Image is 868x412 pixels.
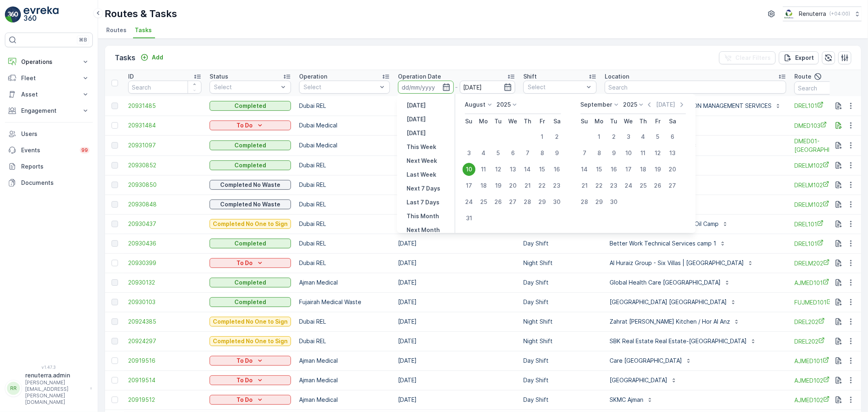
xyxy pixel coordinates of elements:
td: Ajman Medical [295,351,394,370]
a: 20930848 [128,200,201,208]
p: Completed No Waste [220,181,280,189]
img: Screenshot_2024-07-26_at_13.33.01.png [783,9,796,18]
button: Engagement [5,103,93,119]
div: 28 [521,195,534,208]
p: To Do [236,396,253,404]
p: To Do [236,121,253,129]
a: 20919512 [128,396,201,404]
p: Events [21,146,75,154]
a: Users [5,126,93,142]
p: [DATE] [407,115,426,123]
p: Status [210,72,228,81]
td: [DATE] [394,175,519,195]
td: Dubai REL [295,312,394,331]
button: Care [GEOGRAPHIC_DATA] [605,354,697,367]
a: FUJMED101 [794,298,868,307]
span: 20930850 [128,181,201,189]
div: 30 [608,195,621,208]
p: Zahrat [PERSON_NAME] Kitchen / Hor Al Anz [610,318,730,326]
p: Next 7 Days [407,184,441,193]
div: 11 [637,147,650,160]
img: logo [5,7,21,23]
p: Fleet [21,74,77,82]
div: 4 [637,130,650,143]
span: DREL101 [794,239,868,248]
div: 10 [463,163,476,176]
div: 11 [477,163,490,176]
span: AJMED102 [794,396,868,404]
td: Day Shift [519,234,601,253]
span: DREL101 [794,101,868,110]
a: DRELM102 [794,181,868,189]
button: Last Week [404,170,440,180]
input: dd/mm/yyyy [398,81,454,94]
td: [DATE] [394,331,519,351]
p: SKMC Ajman [610,396,643,404]
th: Tuesday [491,114,506,129]
button: Tomorrow [404,128,429,138]
p: ( +04:00 ) [829,11,850,17]
button: To Do [210,375,291,385]
td: Dubai REL [295,331,394,351]
div: 8 [593,147,606,160]
span: 20919516 [128,357,201,365]
div: 16 [608,163,621,176]
a: Documents [5,175,93,191]
a: AJMED101 [794,357,868,365]
a: 20919514 [128,376,201,384]
button: Last 7 Days [404,197,443,207]
div: 19 [652,163,665,176]
a: DREL101 [794,220,868,228]
td: [DATE] [394,135,519,156]
div: 27 [507,195,520,208]
td: Ajman Medical [295,370,394,390]
td: Fujairah Medical Waste [295,292,394,312]
p: Al Huraiz Group - Six Villas | [GEOGRAPHIC_DATA] [610,259,744,267]
a: AJMED101 [794,278,868,287]
p: Completed No Waste [220,200,280,208]
span: DRELM102 [794,161,868,170]
span: 20931485 [128,102,201,110]
div: 17 [622,163,635,176]
td: Dubai REL [295,175,394,195]
a: 20930399 [128,259,201,267]
div: 25 [477,195,490,208]
a: DMED103 [794,121,868,130]
th: Monday [592,114,607,129]
div: 9 [551,147,564,160]
span: DMED01-[GEOGRAPHIC_DATA] [794,137,868,154]
td: [DATE] [394,156,519,175]
td: [DATE] [394,253,519,273]
button: This Month [404,211,443,221]
button: Today [404,114,429,124]
button: Asset [5,86,93,103]
div: 29 [593,195,606,208]
th: Friday [535,114,550,129]
td: Dubai REL [295,253,394,273]
button: Global Health Care [GEOGRAPHIC_DATA] [605,276,735,289]
div: 24 [622,179,635,192]
a: DRELM202 [794,259,868,267]
th: Sunday [462,114,477,129]
td: [DATE] [394,370,519,390]
button: Next Week [404,156,441,166]
td: Day Shift [519,292,601,312]
td: [DATE] [394,214,519,234]
a: 20931484 [128,121,201,129]
p: Completed [234,102,266,110]
button: Add [137,53,166,62]
td: [DATE] [394,312,519,331]
div: 31 [463,212,476,225]
button: Next 7 Days [404,184,444,193]
p: Export [795,54,814,62]
span: Tasks [135,26,152,34]
td: [DATE] [394,116,519,135]
p: [GEOGRAPHIC_DATA] [610,376,667,384]
p: [PERSON_NAME][EMAIL_ADDRESS][PERSON_NAME][DOMAIN_NAME] [25,379,86,405]
div: Toggle Row Selected [112,122,118,129]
